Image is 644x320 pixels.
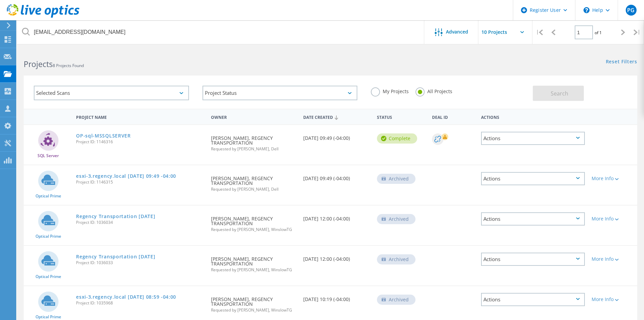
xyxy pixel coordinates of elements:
span: Requested by [PERSON_NAME], WinslowTG [211,228,296,232]
span: Optical Prime [35,194,61,198]
div: [DATE] 12:00 (-04:00) [300,246,374,268]
div: Deal Id [429,110,478,123]
a: OP-sql-MSSQLSERVER [76,133,131,138]
div: [PERSON_NAME], REGENCY TRANSPORTATION [208,125,300,158]
div: Actions [481,253,585,266]
input: Search projects by name, owner, ID, company, etc [17,20,425,44]
span: PG [627,7,635,13]
a: Regency Transportation [DATE] [76,214,155,219]
div: [DATE] 09:49 (-04:00) [300,165,374,188]
div: [DATE] 12:00 (-04:00) [300,206,374,228]
span: Requested by [PERSON_NAME], WinslowTG [211,268,296,272]
div: Project Status [202,86,358,100]
div: Status [374,110,429,123]
span: Requested by [PERSON_NAME], Dell [211,187,296,191]
div: Archived [377,174,415,184]
span: Project ID: 1146315 [76,180,204,184]
div: [DATE] 10:19 (-04:00) [300,286,374,308]
a: Live Optics Dashboard [7,14,79,19]
label: My Projects [371,87,409,94]
a: esxi-3.regency.local [DATE] 08:59 -04:00 [76,295,176,299]
span: Project ID: 1035968 [76,301,204,305]
span: Search [551,90,568,97]
span: Optical Prime [35,234,61,238]
span: Project ID: 1146316 [76,140,204,144]
span: 8 Projects Found [53,63,84,68]
div: Date Created [300,110,374,123]
span: Project ID: 1036034 [76,220,204,225]
a: Reset Filters [606,59,637,65]
div: | [630,20,644,44]
div: | [532,20,546,44]
div: More Info [592,297,634,302]
span: of 1 [595,30,602,36]
span: Advanced [446,29,468,34]
div: Actions [478,110,588,123]
div: Archived [377,254,415,264]
svg: \n [583,7,590,13]
span: Project ID: 1036033 [76,261,204,265]
div: Complete [377,133,417,144]
div: Actions [481,132,585,145]
div: Project Name [73,110,208,123]
div: [PERSON_NAME], REGENCY TRANSPORTATION [208,165,300,198]
div: Selected Scans [34,86,189,100]
div: More Info [592,216,634,221]
div: Archived [377,214,415,224]
div: More Info [592,257,634,261]
div: Actions [481,212,585,226]
span: Requested by [PERSON_NAME], WinslowTG [211,308,296,312]
label: All Projects [415,87,452,94]
div: [PERSON_NAME], REGENCY TRANSPORTATION [208,286,300,319]
b: Projects [24,59,53,69]
span: Optical Prime [35,275,61,279]
a: esxi-3.regency.local [DATE] 09:49 -04:00 [76,174,176,178]
button: Search [533,86,584,101]
div: Actions [481,172,585,185]
span: Requested by [PERSON_NAME], Dell [211,147,296,151]
a: Regency Transportation [DATE] [76,254,155,259]
div: [PERSON_NAME], REGENCY TRANSPORTATION [208,246,300,279]
div: More Info [592,176,634,181]
span: Optical Prime [35,315,61,319]
div: Actions [481,293,585,306]
div: Owner [208,110,300,123]
div: [DATE] 09:49 (-04:00) [300,125,374,147]
div: [PERSON_NAME], REGENCY TRANSPORTATION [208,206,300,238]
span: SQL Server [38,154,59,158]
div: Archived [377,295,415,305]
